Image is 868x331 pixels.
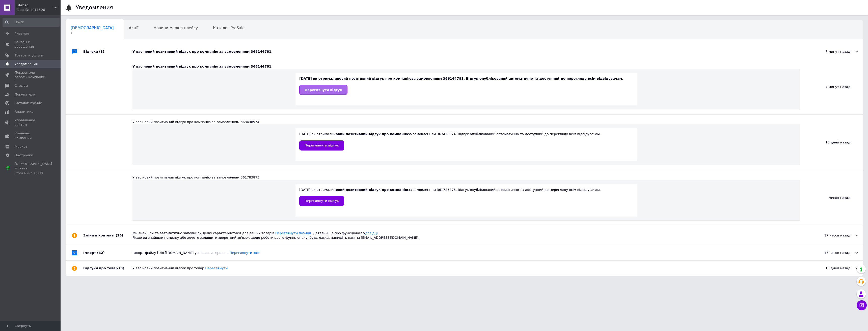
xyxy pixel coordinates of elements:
div: Ми знайшли та автоматично заповнили деякі характеристики для ваших товарів. . Детальніше про функ... [132,231,807,240]
div: 15 дней назад [800,115,863,170]
div: Відгуки про товар [83,261,132,276]
a: Переглянути позиції [275,231,311,235]
div: Відгуки [83,44,132,59]
div: Імпорт [83,245,132,260]
div: [DATE] ви отримали за замовленням 363438974. Відгук опублікований автоматично та доступний до пер... [299,132,633,150]
span: (32) [97,251,105,255]
span: Новини маркетплейсу [153,26,198,30]
div: Ваш ID: 4011306 [16,8,61,12]
span: Переглянути відгук [305,143,339,147]
div: месяц назад [800,170,863,225]
span: Каталог ProSale [213,26,245,30]
div: 7 минут назад [800,59,863,114]
span: Уведомления [15,62,38,66]
span: Переглянути відгук [305,88,342,92]
div: [DATE] ви отримали за замовленням 366144781. Відгук опублікований автоматично та доступний до пер... [299,76,633,95]
span: Отзывы [15,83,28,88]
span: 1 [71,31,114,35]
span: Главная [15,31,29,36]
span: Переглянути відгук [305,199,339,203]
a: довідці [365,231,378,235]
div: [DATE] ви отримали за замовленням 361783873. Відгук опублікований автоматично та доступний до пер... [299,188,633,206]
span: Акції [129,26,139,30]
span: Заказы и сообщения [15,40,47,49]
span: Кошелек компании [15,131,47,140]
div: Prom микс 1 000 [15,171,52,175]
div: Зміни в контенті [83,226,132,245]
div: Імпорт файлу [URL][DOMAIN_NAME] успішно завершено. [132,251,807,255]
span: Настройки [15,153,33,158]
b: новий позитивний відгук про компанію [333,132,408,136]
div: 7 минут назад [807,49,858,54]
div: 13 дней назад [807,266,858,270]
h1: Уведомления [76,5,113,11]
a: Переглянути відгук [299,196,344,206]
span: Товары и услуги [15,53,43,58]
span: Покупатели [15,92,35,97]
span: Аналитика [15,109,33,114]
span: [DEMOGRAPHIC_DATA] и счета [15,162,52,175]
span: Маркет [15,144,28,149]
div: У вас новий позитивний відгук про компанію за замовленням 366144781. [132,64,800,69]
div: У вас новий позитивний відгук про компанію за замовленням 361783873. [132,175,800,180]
input: Поиск [3,18,60,27]
a: Переглянути звіт [230,251,260,255]
span: [DEMOGRAPHIC_DATA] [71,26,114,30]
span: (3) [99,50,104,53]
a: Переглянути відгук [299,85,347,95]
button: Чат с покупателем [857,300,867,310]
a: Переглянути [205,266,228,270]
div: 17 часов назад [807,233,858,238]
a: Переглянути відгук [299,140,344,151]
div: У вас новий позитивний відгук про компанію за замовленням 363438974. [132,120,800,124]
div: У вас новий позитивний відгук про компанію за замовленням 366144781. [132,49,807,54]
span: Каталог ProSale [15,101,42,105]
b: новий позитивний відгук про компанію [333,188,408,192]
div: У вас новий позитивний відгук про товар. [132,266,807,270]
b: новий позитивний відгук про компанію [337,77,412,80]
span: Управление сайтом [15,118,47,127]
span: Показатели работы компании [15,70,47,79]
span: (16) [116,233,123,237]
span: Lifebag [16,3,54,8]
span: (3) [119,266,124,270]
div: 17 часов назад [807,251,858,255]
